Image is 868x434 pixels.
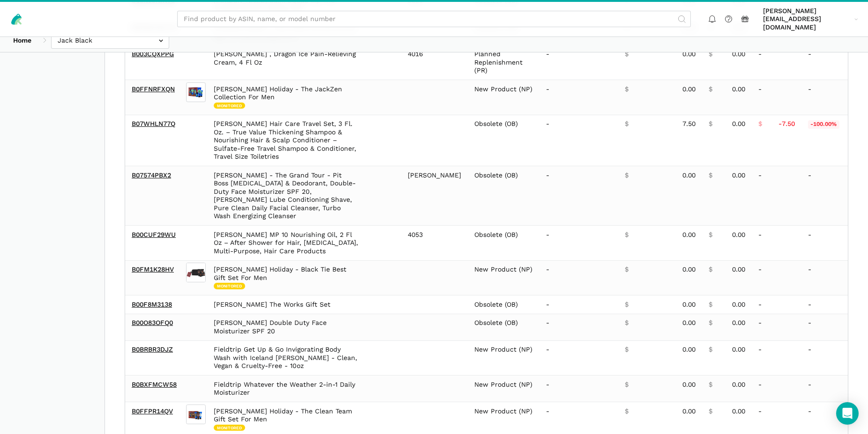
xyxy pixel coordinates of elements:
[682,171,696,180] span: 0.00
[732,265,745,274] span: 0.00
[468,115,539,166] td: Obsolete (OB)
[752,260,801,295] td: -
[752,80,801,115] td: -
[7,32,38,48] a: Home
[709,171,712,180] span: $
[732,301,745,309] span: 0.00
[732,231,745,239] span: 0.00
[539,226,618,261] td: -
[758,120,762,128] span: $
[709,319,712,327] span: $
[801,80,851,115] td: -
[539,340,618,375] td: -
[682,85,696,94] span: 0.00
[401,226,468,261] td: 4053
[132,346,173,353] a: B0BRBR3DJZ
[625,120,629,128] span: $
[752,45,801,80] td: -
[207,45,365,80] td: [PERSON_NAME] , Dragon Ice Pain-Relieving Cream, 4 Fl Oz
[539,260,618,295] td: -
[709,85,712,94] span: $
[177,11,691,27] input: Find product by ASIN, name, or model number
[732,346,745,354] span: 0.00
[468,340,539,375] td: New Product (NP)
[709,301,712,309] span: $
[207,314,365,340] td: [PERSON_NAME] Double Duty Face Moisturizer SPF 20
[539,45,618,80] td: -
[401,166,468,226] td: [PERSON_NAME]
[468,166,539,226] td: Obsolete (OB)
[682,407,696,416] span: 0.00
[625,381,629,389] span: $
[468,260,539,295] td: New Product (NP)
[51,32,169,48] input: Jack Black
[625,301,629,309] span: $
[752,226,801,261] td: -
[778,120,795,128] span: -7.50
[132,171,171,179] a: B07574PBX2
[752,375,801,402] td: -
[625,50,629,59] span: $
[836,402,859,425] div: Open Intercom Messenger
[132,265,174,273] a: B0FM1K28HV
[539,115,618,166] td: -
[207,260,365,295] td: [PERSON_NAME] Holiday - Black Tie Best Gift Set For Men
[682,381,696,389] span: 0.00
[625,407,629,416] span: $
[709,407,712,416] span: $
[801,375,851,402] td: -
[214,103,245,109] span: Monitored
[732,85,745,94] span: 0.00
[682,50,696,59] span: 0.00
[207,295,365,314] td: [PERSON_NAME] The Works Gift Set
[207,226,365,261] td: [PERSON_NAME] MP 10 Nourishing Oil, 2 Fl Oz – After Shower for Hair, [MEDICAL_DATA], Multi-Purpos...
[214,425,245,431] span: Monitored
[539,80,618,115] td: -
[801,226,851,261] td: -
[709,381,712,389] span: $
[132,85,175,93] a: B0FFNRFXQN
[132,120,175,127] a: B07WHLN77Q
[801,45,851,80] td: -
[186,82,206,102] img: Jack Black Holiday - The JackZen Collection For Men
[752,166,801,226] td: -
[732,120,745,128] span: 0.00
[539,375,618,402] td: -
[214,283,245,289] span: Monitored
[468,375,539,402] td: New Product (NP)
[801,260,851,295] td: -
[709,265,712,274] span: $
[468,295,539,314] td: Obsolete (OB)
[709,120,712,128] span: $
[132,301,172,308] a: B00F8M3138
[801,295,851,314] td: -
[132,407,173,415] a: B0FFPR14QV
[709,346,712,354] span: $
[763,7,851,32] span: [PERSON_NAME][EMAIL_ADDRESS][DOMAIN_NAME]
[539,166,618,226] td: -
[625,319,629,327] span: $
[132,231,176,238] a: B00CUF29WU
[682,120,696,128] span: 7.50
[682,319,696,327] span: 0.00
[207,115,365,166] td: [PERSON_NAME] Hair Care Travel Set, 3 Fl. Oz. – True Value Thickening Shampoo & Nourishing Hair &...
[752,295,801,314] td: -
[808,120,839,129] span: -100.00%
[625,231,629,239] span: $
[732,319,745,327] span: 0.00
[801,340,851,375] td: -
[468,314,539,340] td: Obsolete (OB)
[132,50,174,58] a: B003CQXPPG
[625,85,629,94] span: $
[682,231,696,239] span: 0.00
[539,314,618,340] td: -
[732,171,745,180] span: 0.00
[801,314,851,340] td: -
[709,231,712,239] span: $
[752,314,801,340] td: -
[468,45,539,80] td: Planned Replenishment (PR)
[625,265,629,274] span: $
[401,45,468,80] td: 4016
[468,226,539,261] td: Obsolete (OB)
[207,375,365,402] td: Fieldtrip Whatever the Weather 2-in-1 Daily Moisturizer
